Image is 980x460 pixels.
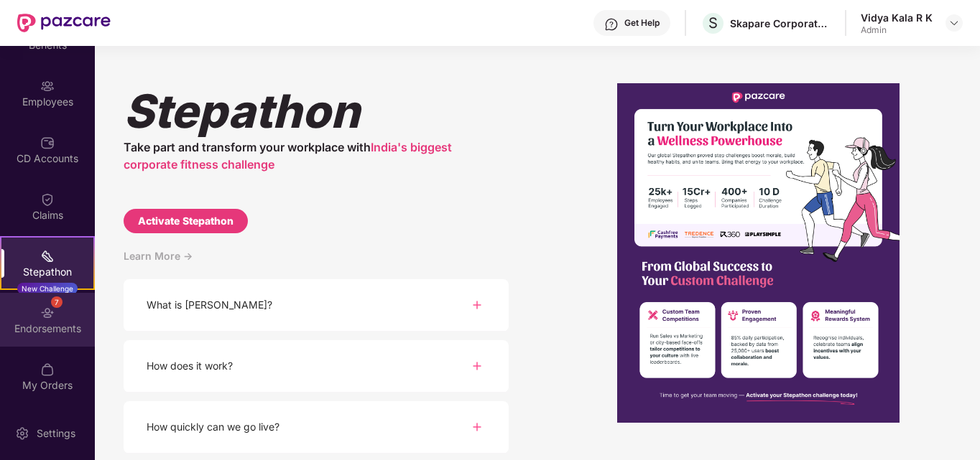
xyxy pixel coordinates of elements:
[624,17,660,29] div: Get Help
[40,136,55,150] img: svg+xml;base64,PHN2ZyBpZD0iQ0RfQWNjb3VudHMiIGRhdGEtbmFtZT0iQ0QgQWNjb3VudHMiIHhtbG5zPSJodHRwOi8vd3...
[17,14,111,32] img: New Pazcare Logo
[948,17,960,29] img: svg+xml;base64,PHN2ZyBpZD0iRHJvcGRvd24tMzJ4MzIiIHhtbG5zPSJodHRwOi8vd3d3LnczLm9yZy8yMDAwL3N2ZyIgd2...
[40,306,55,320] img: svg+xml;base64,PHN2ZyBpZD0iRW5kb3JzZW1lbnRzIiB4bWxucz0iaHR0cDovL3d3dy53My5vcmcvMjAwMC9zdmciIHdpZH...
[708,14,718,32] span: S
[468,296,486,314] img: svg+xml;base64,PHN2ZyBpZD0iUGx1cy0zMngzMiIgeG1sbnM9Imh0dHA6Ly93d3cudzMub3JnLzIwMDAvc3ZnIiB3aWR0aD...
[147,419,279,435] div: How quickly can we go live?
[468,357,486,375] img: svg+xml;base64,PHN2ZyBpZD0iUGx1cy0zMngzMiIgeG1sbnM9Imh0dHA6Ly93d3cudzMub3JnLzIwMDAvc3ZnIiB3aWR0aD...
[40,249,55,263] img: svg+xml;base64,PHN2ZyB4bWxucz0iaHR0cDovL3d3dy53My5vcmcvMjAwMC9zdmciIHdpZHRoPSIyMSIgaGVpZ2h0PSIyMC...
[51,296,63,308] div: 7
[124,248,509,279] div: Learn More ->
[1,265,93,279] div: Stepathon
[604,17,619,32] img: svg+xml;base64,PHN2ZyBpZD0iSGVscC0zMngzMiIgeG1sbnM9Imh0dHA6Ly93d3cudzMub3JnLzIwMDAvc3ZnIiB3aWR0aD...
[15,426,29,441] img: svg+xml;base64,PHN2ZyBpZD0iU2V0dGluZy0yMHgyMCIgeG1sbnM9Imh0dHA6Ly93d3cudzMub3JnLzIwMDAvc3ZnIiB3aW...
[17,283,78,294] div: New Challenge
[40,192,55,207] img: svg+xml;base64,PHN2ZyBpZD0iQ2xhaW0iIHhtbG5zPSJodHRwOi8vd3d3LnczLm9yZy8yMDAwL3N2ZyIgd2lkdGg9IjIwIi...
[40,79,55,93] img: svg+xml;base64,PHN2ZyBpZD0iRW1wbG95ZWVzIiB4bWxucz0iaHR0cDovL3d3dy53My5vcmcvMjAwMC9zdmciIHdpZHRoPS...
[861,11,933,24] div: Vidya Kala R K
[730,17,831,30] div: Skapare Corporate Solutions Private Limited
[124,83,509,139] div: Stepathon
[138,213,234,229] div: Activate Stepathon
[124,139,509,173] div: Take part and transform your workplace with
[40,362,55,377] img: svg+xml;base64,PHN2ZyBpZD0iTXlfT3JkZXJzIiBkYXRhLW5hbWU9Ik15IE9yZGVycyIgeG1sbnM9Imh0dHA6Ly93d3cudz...
[861,24,933,36] div: Admin
[147,297,272,313] div: What is [PERSON_NAME]?
[32,426,80,441] div: Settings
[468,418,486,436] img: svg+xml;base64,PHN2ZyBpZD0iUGx1cy0zMngzMiIgeG1sbnM9Imh0dHA6Ly93d3cudzMub3JnLzIwMDAvc3ZnIiB3aWR0aD...
[147,358,233,374] div: How does it work?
